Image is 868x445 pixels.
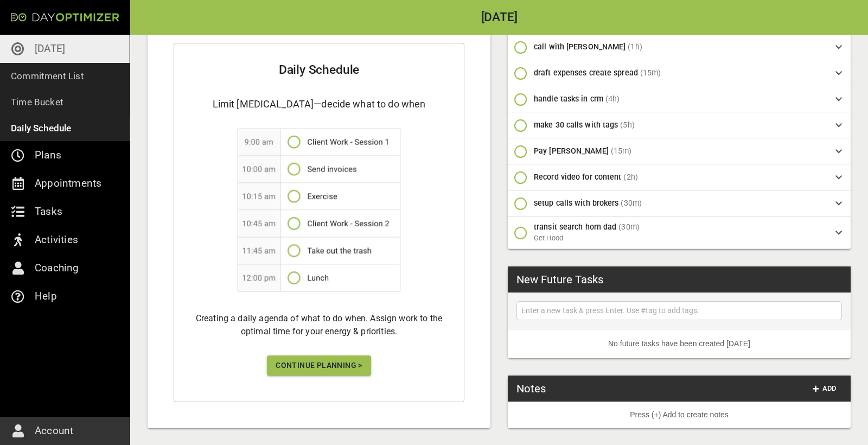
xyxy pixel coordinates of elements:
[534,173,621,181] span: Record video for content
[534,120,618,129] span: make 30 calls with tags
[611,147,632,155] span: (15m)
[11,120,72,136] p: Daily Schedule
[623,173,638,181] span: (2h)
[35,259,79,277] p: Coaching
[35,231,78,249] p: Activities
[534,199,618,207] span: setup calls with brokers
[516,380,546,397] h3: Notes
[534,94,603,103] span: handle tasks in crm
[534,147,609,155] span: Pay [PERSON_NAME]
[508,86,851,112] div: handle tasks in crm(4h)
[620,120,635,129] span: (5h)
[628,42,642,51] span: (1h)
[534,223,616,231] span: transit search horn dad
[11,94,63,110] p: Time Bucket
[640,68,661,77] span: (15m)
[508,34,851,60] div: call with [PERSON_NAME](1h)
[519,304,839,317] input: Enter a new task & press Enter. Use #tag to add tags.
[508,329,851,358] li: No future tasks have been created [DATE]
[534,234,563,242] span: Get Hood
[508,138,851,164] div: Pay [PERSON_NAME](15m)
[508,112,851,138] div: make 30 calls with tags(5h)
[621,199,642,207] span: (30m)
[605,94,620,103] span: (4h)
[183,61,455,79] h2: Daily Schedule
[130,11,868,24] h2: [DATE]
[267,355,371,376] button: Continue Planning >
[812,382,838,395] span: Add
[276,359,362,372] span: Continue Planning >
[807,380,842,397] button: Add
[534,42,626,51] span: call with [PERSON_NAME]
[534,68,638,77] span: draft expenses create spread
[35,422,73,440] p: Account
[183,97,455,111] h4: Limit [MEDICAL_DATA]—decide what to do when
[516,409,842,421] p: Press (+) Add to create notes
[35,175,101,192] p: Appointments
[183,312,455,338] h6: Creating a daily agenda of what to do when. Assign work to the optimal time for your energy & pri...
[35,147,61,164] p: Plans
[35,203,62,220] p: Tasks
[11,68,84,84] p: Commitment List
[508,190,851,217] div: setup calls with brokers(30m)
[508,217,851,249] div: transit search horn dad(30m)Get Hood
[35,40,65,58] p: [DATE]
[35,288,57,305] p: Help
[618,223,640,231] span: (30m)
[508,164,851,190] div: Record video for content(2h)
[508,60,851,86] div: draft expenses create spread(15m)
[11,13,119,22] img: Day Optimizer
[516,271,603,288] h3: New Future Tasks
